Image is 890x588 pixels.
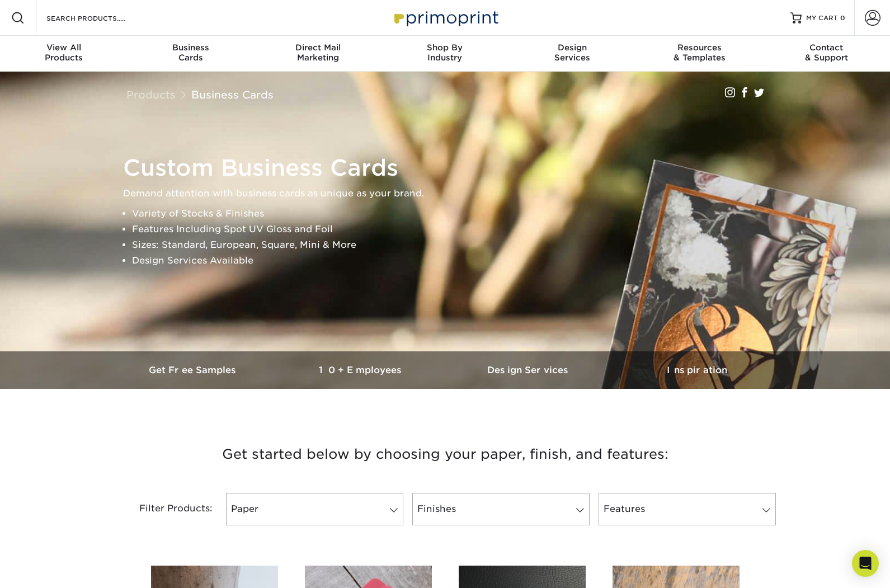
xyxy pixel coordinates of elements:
[110,365,277,375] h3: Get Free Samples
[635,36,762,72] a: Resources& Templates
[635,43,762,63] div: & Templates
[118,429,773,479] h3: Get started below by choosing your paper, finish, and features:
[126,88,176,101] a: Products
[132,222,778,237] li: Features Including Spot UV Gloss and Foil
[445,351,613,389] a: Design Services
[255,43,382,63] div: Marketing
[255,43,382,53] span: Direct Mail
[763,43,890,53] span: Contact
[508,36,635,72] a: DesignServices
[45,11,154,25] input: SEARCH PRODUCTS.....
[382,36,508,72] a: Shop ByIndustry
[127,43,254,53] span: Business
[635,43,762,53] span: Resources
[389,6,501,30] img: Primoprint
[508,43,635,63] div: Services
[132,237,778,253] li: Sizes: Standard, European, Square, Mini & More
[226,493,403,525] a: Paper
[852,550,879,577] div: Open Intercom Messenger
[806,13,838,23] span: MY CART
[191,88,274,101] a: Business Cards
[110,493,222,525] div: Filter Products:
[599,493,776,525] a: Features
[132,253,778,269] li: Design Services Available
[132,206,778,222] li: Variety of Stocks & Finishes
[110,351,277,389] a: Get Free Samples
[123,154,778,181] h1: Custom Business Cards
[127,36,254,72] a: BusinessCards
[382,43,508,53] span: Shop By
[412,493,590,525] a: Finishes
[382,43,508,63] div: Industry
[613,351,781,389] a: Inspiration
[255,36,382,72] a: Direct MailMarketing
[127,43,254,63] div: Cards
[763,36,890,72] a: Contact& Support
[613,365,781,375] h3: Inspiration
[840,14,845,22] span: 0
[277,351,445,389] a: 10+ Employees
[123,186,778,201] p: Demand attention with business cards as unique as your brand.
[763,43,890,63] div: & Support
[277,365,445,375] h3: 10+ Employees
[508,43,635,53] span: Design
[445,365,613,375] h3: Design Services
